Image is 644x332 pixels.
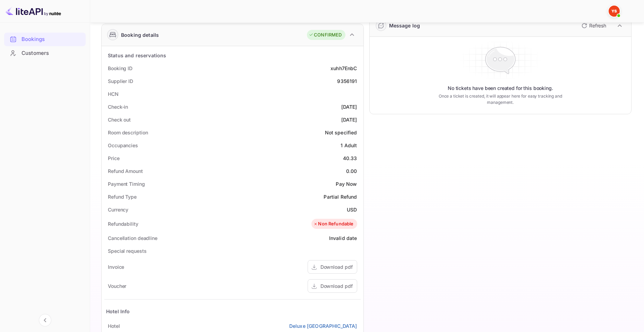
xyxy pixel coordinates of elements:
div: Partial Refund [324,193,357,200]
div: Check out [108,116,131,123]
a: Bookings [4,33,86,45]
div: HCN [108,90,119,98]
div: Booking ID [108,65,132,72]
div: Hotel Info [106,308,130,315]
div: Bookings [4,33,86,46]
div: [DATE] [341,116,357,123]
a: Deluxe [GEOGRAPHIC_DATA] [289,322,357,330]
div: Refundability [108,220,138,227]
div: Occupancies [108,142,138,149]
div: Refund Type [108,193,137,200]
div: Price [108,155,120,162]
div: Cancellation deadline [108,234,157,242]
div: Currency [108,206,128,213]
div: Not specified [325,129,357,136]
div: Status and reservations [108,52,166,59]
div: Voucher [108,282,126,290]
div: Refund Amount [108,167,143,175]
div: USD [347,206,357,213]
div: Bookings [22,35,82,43]
div: 1 Adult [341,142,357,149]
div: Payment Timing [108,180,145,188]
div: 0.00 [346,167,357,175]
button: Collapse navigation [39,314,51,326]
p: Refresh [589,22,606,29]
p: Once a ticket is created, it will appear here for easy tracking and management. [430,93,571,106]
div: CONFIRMED [309,32,342,39]
div: Check-in [108,103,128,110]
img: Yandex Support [609,6,620,17]
div: Special requests [108,247,146,255]
div: Room description [108,129,148,136]
button: Refresh [577,20,609,31]
div: Download pdf [320,263,353,271]
a: Customers [4,47,86,59]
div: Hotel [108,322,120,330]
div: Customers [4,47,86,60]
div: [DATE] [341,103,357,110]
div: Pay Now [336,180,357,188]
div: 9356191 [337,77,357,85]
img: LiteAPI logo [6,6,61,17]
div: Booking details [121,31,159,39]
div: xuhh7EnbC [330,65,357,72]
div: Non Refundable [313,221,353,227]
div: Supplier ID [108,77,133,85]
div: 40.33 [343,155,357,162]
div: Download pdf [320,282,353,290]
p: No tickets have been created for this booking. [448,85,553,92]
div: Customers [22,49,82,57]
div: Message log [389,22,420,29]
div: Invoice [108,263,124,271]
div: Invalid date [329,234,357,242]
